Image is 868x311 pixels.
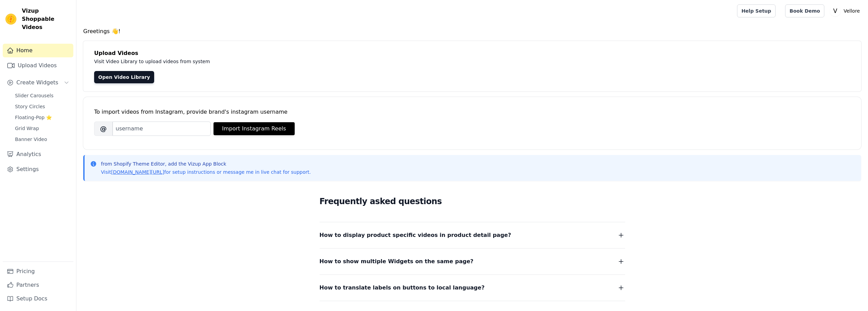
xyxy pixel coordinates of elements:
input: username [113,122,211,136]
a: Upload Videos [3,59,73,72]
p: Visit Video Library to upload videos from system [94,57,400,66]
a: Banner Video [11,135,73,144]
span: @ [94,122,113,136]
p: Vellore [841,5,863,17]
text: V [834,8,838,14]
a: Slider Carousels [11,91,73,100]
a: Floating-Pop ⭐ [11,113,73,122]
a: Analytics [3,147,73,161]
button: Import Instagram Reels [214,122,295,135]
span: How to translate labels on buttons to local language? [320,283,485,293]
button: How to translate labels on buttons to local language? [320,283,625,293]
a: Help Setup [737,4,776,17]
span: Banner Video [15,136,47,143]
span: Story Circles [15,103,45,110]
a: Home [3,44,73,57]
a: [DOMAIN_NAME][URL] [111,169,164,175]
a: Story Circles [11,102,73,111]
a: Pricing [3,265,73,278]
span: Slider Carousels [15,92,54,99]
div: To import videos from Instagram, provide brand's instagram username [94,108,850,116]
img: Vizup [5,14,16,25]
span: How to display product specific videos in product detail page? [320,230,511,240]
button: Create Widgets [3,76,73,89]
a: Book Demo [785,4,824,17]
p: Visit for setup instructions or message me in live chat for support. [101,169,311,175]
h4: Greetings 👋! [83,27,861,36]
p: from Shopify Theme Editor, add the Vizup App Block [101,160,311,167]
h4: Upload Videos [94,49,850,57]
a: Settings [3,162,73,176]
a: Open Video Library [94,71,154,83]
span: Grid Wrap [15,125,39,132]
button: How to show multiple Widgets on the same page? [320,257,625,266]
span: Vizup Shoppable Videos [22,7,71,31]
button: How to display product specific videos in product detail page? [320,230,625,240]
span: Floating-Pop ⭐ [15,114,52,121]
a: Setup Docs [3,292,73,306]
button: V Vellore [830,5,863,17]
a: Partners [3,278,73,292]
h2: Frequently asked questions [320,195,625,208]
span: Create Widgets [16,79,58,87]
span: How to show multiple Widgets on the same page? [320,257,474,266]
a: Grid Wrap [11,124,73,133]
